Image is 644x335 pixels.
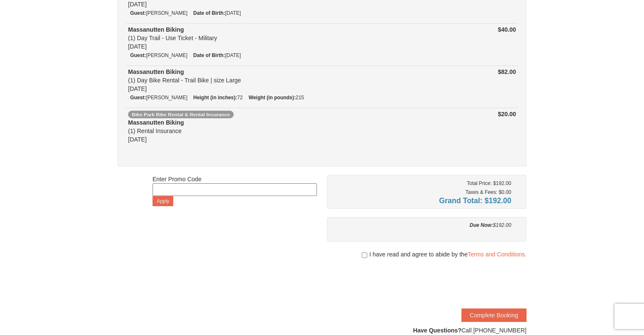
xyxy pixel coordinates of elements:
strong: Massanutten Biking [128,26,184,33]
small: [PERSON_NAME] [130,52,187,58]
small: [DATE] [193,10,241,16]
strong: Due Now: [469,222,493,228]
div: (1) Day Trail - Use Ticket - Military [DATE] [128,25,415,51]
strong: Have Questions? [413,327,461,334]
strong: $82.00 [498,68,516,75]
span: Bike Park Bike Rental & Rental Insurance [128,111,234,118]
small: Total Price: $192.00 [467,180,511,186]
strong: Date of Birth: [193,10,225,16]
strong: Height (in inches): [193,95,237,101]
strong: $20.00 [498,111,516,117]
small: [PERSON_NAME] [130,95,187,101]
small: [DATE] [193,52,241,58]
strong: $40.00 [498,26,516,33]
button: Complete Booking [461,308,527,322]
strong: Massanutten Biking [128,68,184,75]
small: 72 [193,95,243,101]
div: (1) Rental Insurance [DATE] [128,118,415,144]
small: [PERSON_NAME] [130,10,187,16]
button: Apply [153,196,174,206]
span: I have read and agree to abide by the [369,250,527,259]
strong: Guest: [130,52,146,58]
h4: Grand Total: $192.00 [333,196,511,205]
div: (1) Day Bike Rental - Trail Bike | size Large [DATE] [128,68,415,93]
small: 215 [248,95,304,101]
small: Taxes & Fees: $0.00 [466,189,511,195]
strong: Date of Birth: [193,52,225,58]
strong: Weight (in pounds): [248,95,295,101]
strong: Massanutten Biking [128,119,184,126]
div: $192.00 [333,221,511,229]
strong: Guest: [130,95,146,101]
a: Terms and Conditions. [468,251,527,258]
div: Enter Promo Code [153,175,317,206]
strong: Guest: [130,10,146,16]
iframe: reCAPTCHA [398,267,527,300]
